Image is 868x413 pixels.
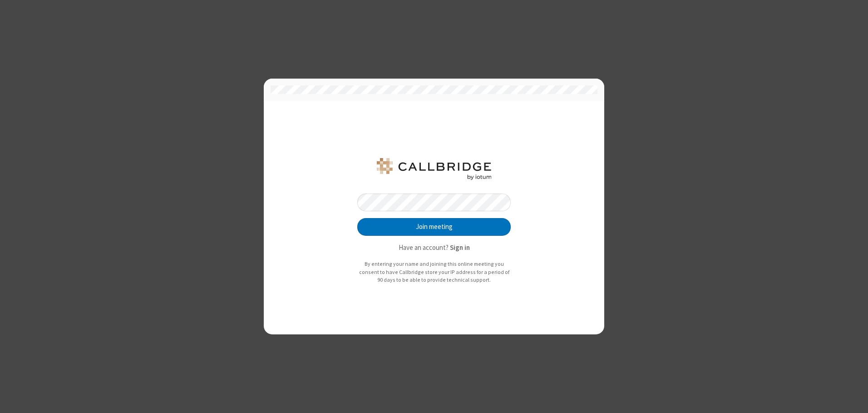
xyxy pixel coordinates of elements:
p: Have an account? [357,243,511,253]
strong: Sign in [450,243,470,252]
button: Join meeting [357,218,511,236]
img: QA Selenium DO NOT DELETE OR CHANGE [375,158,493,180]
button: Sign in [450,243,470,253]
p: By entering your name and joining this online meeting you consent to have Callbridge store your I... [357,260,511,284]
